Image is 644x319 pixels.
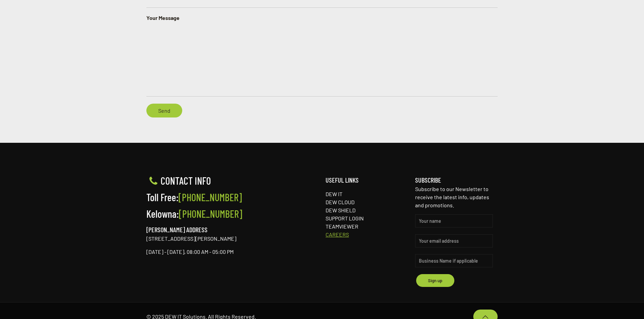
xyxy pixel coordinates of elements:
[326,231,349,238] a: CAREERS
[146,224,318,235] h5: [PERSON_NAME] ADDRESS
[415,185,498,209] p: Subscribe to our Newsletter to receive the latest info, updates and promotions.
[326,215,364,221] a: SUPPORT LOGIN
[326,199,355,205] a: DEW CLOUD
[416,274,454,287] input: Sign up
[146,191,318,203] h4: Toll Free:
[146,175,318,186] h4: CONTACT INFO
[146,104,182,117] input: Send
[146,208,318,219] h4: Kelowna:
[146,22,498,97] textarea: Your Message
[326,191,342,197] a: DEW IT
[326,223,358,230] a: TEAMVIEWER
[326,175,408,185] h5: USEFUL LINKS
[415,175,498,185] h5: SUBSCRIBE
[326,207,356,213] a: DEW SHIELD
[146,235,236,242] a: [STREET_ADDRESS][PERSON_NAME]
[178,191,242,203] a: [PHONE_NUMBER]
[179,208,242,220] a: [PHONE_NUMBER]
[146,248,318,256] p: [DATE] - [DATE], 08:00 AM - 05:00 PM
[146,14,498,99] label: Your Message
